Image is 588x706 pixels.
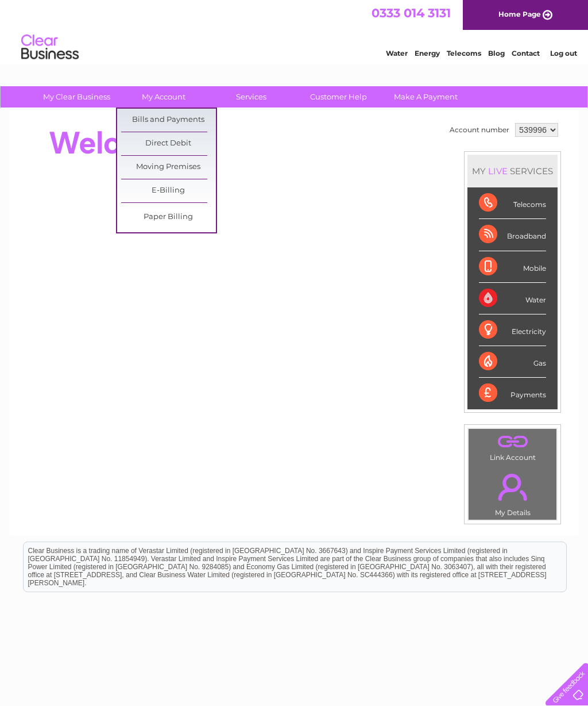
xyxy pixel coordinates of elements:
div: Broadband [479,219,546,251]
img: logo.png [21,30,79,65]
div: LIVE [486,166,510,176]
a: Log out [550,49,577,57]
div: MY SERVICES [467,155,558,187]
td: Account number [447,120,512,140]
div: Electricity [479,314,546,346]
a: My Account [117,86,211,108]
a: Energy [415,49,440,57]
a: Make A Payment [378,86,473,108]
td: My Details [468,464,557,520]
div: Clear Business is a trading name of Verastar Limited (registered in [GEOGRAPHIC_DATA] No. 3667643... [24,6,566,56]
a: Blog [488,49,505,57]
a: Bills and Payments [121,109,216,132]
a: Direct Debit [121,132,216,155]
a: 0333 014 3131 [372,6,451,20]
a: Water [386,49,408,57]
a: Telecoms [447,49,481,57]
div: Telecoms [479,187,546,219]
a: Paper Billing [121,206,216,229]
a: Contact [512,49,540,57]
div: Mobile [479,251,546,283]
a: Customer Help [291,86,386,108]
a: . [471,432,554,452]
a: My Clear Business [29,86,124,108]
div: Water [479,283,546,314]
td: Link Account [468,428,557,465]
a: E-Billing [121,179,216,202]
div: Payments [479,378,546,409]
div: Gas [479,346,546,378]
a: Moving Premises [121,156,216,179]
a: Services [204,86,299,108]
a: . [471,467,554,507]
